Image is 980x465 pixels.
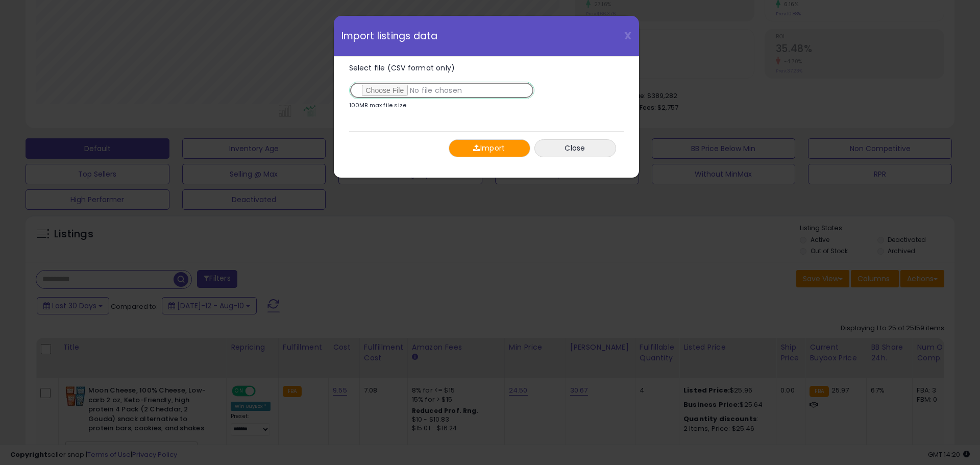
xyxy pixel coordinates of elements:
[449,139,530,157] button: Import
[534,139,616,157] button: Close
[349,103,407,108] p: 100MB max file size
[341,31,438,41] span: Import listings data
[624,29,631,43] span: X
[349,63,455,73] span: Select file (CSV format only)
